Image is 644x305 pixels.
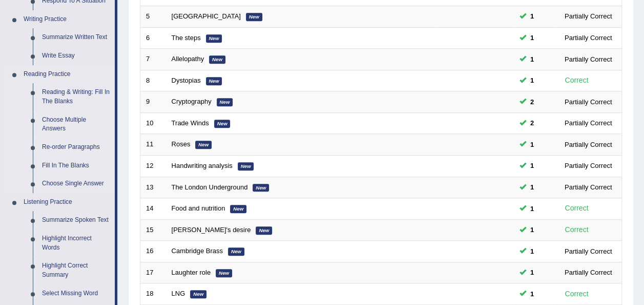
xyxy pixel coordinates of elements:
[37,211,115,230] a: Summarize Spoken Text
[140,283,166,305] td: 18
[216,269,232,277] em: New
[246,13,262,21] em: New
[37,175,115,193] a: Choose Single Answer
[37,157,115,175] a: Fill In The Blanks
[140,219,166,241] td: 15
[172,12,241,20] a: [GEOGRAPHIC_DATA]
[230,205,246,213] em: New
[560,246,616,257] div: Partially Correct
[37,138,115,157] a: Re-order Paragraphs
[140,6,166,28] td: 5
[526,11,538,22] span: You can still take this question
[526,267,538,278] span: You can still take this question
[560,54,616,65] div: Partially Correct
[19,193,115,212] a: Listening Practice
[172,290,185,297] a: LNG
[560,97,616,107] div: Partially Correct
[140,27,166,49] td: 6
[206,34,222,43] em: New
[140,112,166,134] td: 10
[209,55,225,64] em: New
[140,134,166,156] td: 11
[140,177,166,198] td: 13
[526,97,538,107] span: You can still take this question
[256,226,272,235] em: New
[560,139,616,150] div: Partially Correct
[19,65,115,84] a: Reading Practice
[560,11,616,22] div: Partially Correct
[560,118,616,128] div: Partially Correct
[172,269,211,276] a: Laughter role
[195,141,212,149] em: New
[140,198,166,220] td: 14
[560,32,616,43] div: Partially Correct
[526,246,538,257] span: You can still take this question
[560,74,593,86] div: Correct
[560,267,616,278] div: Partially Correct
[560,160,616,171] div: Partially Correct
[526,203,538,214] span: You can still take this question
[172,183,248,191] a: The London Underground
[172,226,251,234] a: [PERSON_NAME]'s desire
[37,28,115,47] a: Summarize Written Text
[37,83,115,110] a: Reading & Writing: Fill In The Blanks
[19,10,115,29] a: Writing Practice
[526,54,538,65] span: You can still take this question
[217,98,233,106] em: New
[526,160,538,171] span: You can still take this question
[140,91,166,113] td: 9
[214,120,231,128] em: New
[172,98,212,105] a: Cryptography
[172,119,209,127] a: Trade Winds
[526,182,538,193] span: You can still take this question
[172,162,233,169] a: Handwriting analysis
[526,224,538,235] span: You can still take this question
[37,230,115,257] a: Highlight Incorrect Words
[172,55,204,63] a: Allelopathy
[140,70,166,91] td: 8
[560,202,593,214] div: Correct
[37,284,115,303] a: Select Missing Word
[140,155,166,177] td: 12
[526,75,538,86] span: You can still take this question
[172,247,223,255] a: Cambridge Brass
[172,77,201,84] a: Dystopias
[190,290,206,298] em: New
[206,77,222,85] em: New
[172,34,201,42] a: The steps
[560,224,593,236] div: Correct
[560,182,616,193] div: Partially Correct
[526,289,538,299] span: You can still take this question
[253,184,269,192] em: New
[526,139,538,150] span: You can still take this question
[37,257,115,284] a: Highlight Correct Summary
[140,241,166,262] td: 16
[172,204,225,212] a: Food and nutrition
[526,32,538,43] span: You can still take this question
[140,49,166,70] td: 7
[172,140,191,148] a: Roses
[37,47,115,65] a: Write Essay
[140,262,166,283] td: 17
[560,288,593,300] div: Correct
[238,162,254,170] em: New
[37,111,115,138] a: Choose Multiple Answers
[228,247,244,256] em: New
[526,118,538,128] span: You can still take this question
